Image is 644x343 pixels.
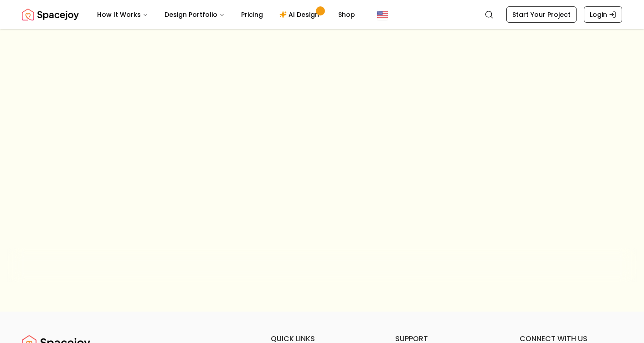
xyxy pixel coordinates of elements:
[90,5,362,24] nav: Main
[584,6,622,23] a: Login
[22,5,79,24] img: Spacejoy Logo
[377,9,388,20] img: United States
[331,5,362,24] a: Shop
[90,5,155,24] button: How It Works
[234,5,270,24] a: Pricing
[272,5,329,24] a: AI Design
[506,6,577,23] a: Start Your Project
[22,5,79,24] a: Spacejoy
[157,5,232,24] button: Design Portfolio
